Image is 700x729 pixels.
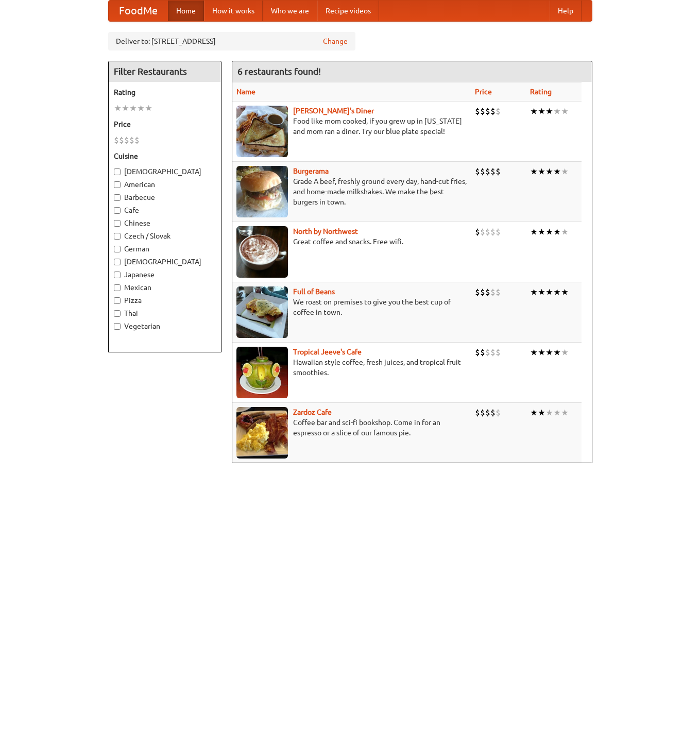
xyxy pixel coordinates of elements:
[490,286,496,298] li: $
[490,347,496,358] li: $
[114,134,119,146] li: $
[114,181,121,188] input: American
[553,166,561,177] li: ★
[129,103,137,114] li: ★
[496,166,501,177] li: $
[553,226,561,238] li: ★
[545,407,553,418] li: ★
[114,231,216,241] label: Czech / Slovak
[496,106,501,117] li: $
[114,310,121,317] input: Thai
[475,166,480,177] li: $
[475,286,480,298] li: $
[236,297,467,317] p: We roast on premises to give you the best cup of coffee in town.
[114,259,121,265] input: [DEMOGRAPHIC_DATA]
[114,168,121,175] input: [DEMOGRAPHIC_DATA]
[496,286,501,298] li: $
[475,106,480,117] li: $
[480,166,485,177] li: $
[134,134,140,146] li: $
[293,107,374,115] b: [PERSON_NAME]'s Diner
[114,179,216,190] label: American
[114,272,121,278] input: Japanese
[263,1,317,21] a: Who we are
[317,1,379,21] a: Recipe videos
[545,347,553,358] li: ★
[122,103,129,114] li: ★
[485,226,490,238] li: $
[485,106,490,117] li: $
[114,244,216,254] label: German
[293,348,362,356] b: Tropical Jeeve's Cafe
[496,226,501,238] li: $
[137,103,145,114] li: ★
[236,166,288,217] img: burgerama.jpg
[561,347,569,358] li: ★
[530,226,538,238] li: ★
[293,408,332,416] a: Zardoz Cafe
[236,417,467,438] p: Coffee bar and sci-fi bookshop. Come in for an espresso or a slice of our famous pie.
[114,205,216,215] label: Cafe
[475,88,492,96] a: Price
[530,106,538,117] li: ★
[561,407,569,418] li: ★
[236,347,288,398] img: jeeves.jpg
[490,226,496,238] li: $
[496,407,501,418] li: $
[530,166,538,177] li: ★
[236,106,288,157] img: sallys.jpg
[485,166,490,177] li: $
[114,192,216,202] label: Barbecue
[538,347,545,358] li: ★
[553,347,561,358] li: ★
[293,167,329,175] a: Burgerama
[114,282,216,293] label: Mexican
[114,297,121,304] input: Pizza
[237,66,321,76] ng-pluralize: 6 restaurants found!
[561,166,569,177] li: ★
[114,103,122,114] li: ★
[168,1,204,21] a: Home
[545,166,553,177] li: ★
[553,407,561,418] li: ★
[485,286,490,298] li: $
[480,347,485,358] li: $
[530,347,538,358] li: ★
[538,166,545,177] li: ★
[480,226,485,238] li: $
[114,269,216,280] label: Japanese
[561,106,569,117] li: ★
[129,134,134,146] li: $
[293,287,335,296] a: Full of Beans
[490,407,496,418] li: $
[323,36,348,46] a: Change
[545,226,553,238] li: ★
[109,61,221,82] h4: Filter Restaurants
[236,407,288,459] img: zardoz.jpg
[114,166,216,177] label: [DEMOGRAPHIC_DATA]
[545,106,553,117] li: ★
[553,106,561,117] li: ★
[538,106,545,117] li: ★
[114,323,121,330] input: Vegetarian
[480,286,485,298] li: $
[109,1,168,21] a: FoodMe
[114,151,216,161] h5: Cuisine
[485,347,490,358] li: $
[124,134,129,146] li: $
[475,407,480,418] li: $
[293,227,358,235] a: North by Northwest
[236,88,255,96] a: Name
[114,218,216,228] label: Chinese
[119,134,124,146] li: $
[550,1,582,21] a: Help
[236,176,467,207] p: Grade A beef, freshly ground every day, hand-cut fries, and home-made milkshakes. We make the bes...
[114,246,121,252] input: German
[114,220,121,227] input: Chinese
[236,226,288,278] img: north.jpg
[114,87,216,97] h5: Rating
[496,347,501,358] li: $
